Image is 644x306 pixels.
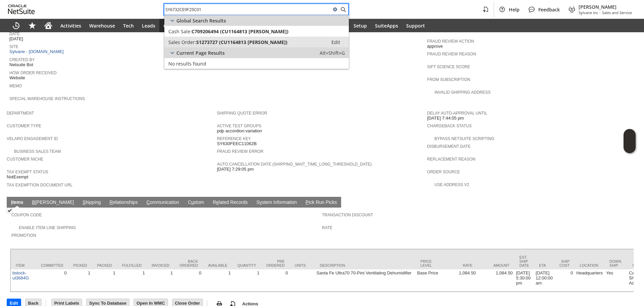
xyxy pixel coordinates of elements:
[85,19,119,32] a: Warehouse
[14,149,61,154] a: Business Sales Team
[196,39,287,45] span: S1273727 (CU1164813 [PERSON_NAME])
[12,21,20,30] svg: Recent Records
[9,75,25,81] span: Website
[217,162,372,167] a: Auto Cancellation Date (shipping_wait_time_long_threshold_date)
[56,19,85,32] a: Activities
[174,269,203,292] td: 0
[168,39,196,45] span: Sales Order:
[41,263,63,267] div: Committed
[217,149,264,154] a: Fraud Review Error
[9,32,20,36] a: Date
[579,4,632,10] span: [PERSON_NAME]
[261,269,290,292] td: 0
[119,19,138,32] a: Tech
[164,26,349,37] a: Cash Sale:C709206494 (CU1164813 [PERSON_NAME])Edit:
[427,157,475,162] a: Replacement reason
[625,198,633,206] a: Unrolled view on
[176,17,226,24] span: Global Search Results
[320,263,411,267] div: Description
[7,136,58,141] a: Velaro Engagement ID
[421,259,436,267] div: Price Level
[8,5,35,14] svg: logo
[416,269,441,292] td: Base Price
[255,200,299,206] a: System Information
[441,269,478,292] td: 1,084.50
[427,111,487,116] a: Delay Auto-Approval Until
[164,37,349,47] a: Sales Order:S1273727 (CU1164813 [PERSON_NAME])Edit:
[9,44,18,49] a: Site
[534,269,554,292] td: [DATE] 12:00:00 am
[176,50,225,56] span: Current Page Results
[24,19,40,32] div: Shortcuts
[83,200,86,205] span: S
[108,200,140,206] a: Relationships
[478,269,515,292] td: 1,084.50
[32,200,35,205] span: B
[9,200,25,206] a: Items
[315,269,416,292] td: Santa Fe Ultra70 70-Pint Ventilating Dehumidifier
[89,23,115,29] span: Warehouse
[7,124,41,128] a: Customer Type
[306,200,309,205] span: P
[7,174,28,180] span: NotExempt
[208,263,227,267] div: Available
[31,200,75,206] a: B[PERSON_NAME]
[122,263,142,267] div: Fulfilled
[168,60,206,67] span: No results found
[7,183,72,187] a: Tax Exemption Document URL
[602,10,632,15] span: Sales and Service
[163,23,196,29] span: Opportunities
[8,19,24,32] a: Recent Records
[11,200,12,205] span: I
[217,167,254,172] span: [DATE] 7:29:05 pm
[9,84,22,88] a: Memo
[434,136,494,141] a: Bypass NetSuite Scripting
[483,263,509,267] div: Amount
[320,50,345,56] span: Alt+Shift+G
[354,23,367,29] span: Setup
[68,269,92,292] td: 1
[164,5,331,13] input: Search
[7,157,43,162] a: Customer Niche
[604,269,627,292] td: Yes
[446,263,473,267] div: Rate
[295,263,310,267] div: Units
[515,269,534,292] td: [DATE] 5:30:00 pm
[237,263,256,267] div: Quantity
[7,208,12,213] img: Checked
[427,44,443,49] span: approve
[12,270,29,280] a: bstock-ul3684G
[97,263,112,267] div: Packed
[520,255,529,267] div: Est. Ship Date
[580,263,599,267] div: Location
[322,213,373,217] a: Transaction Discount
[375,23,398,29] span: SuiteApps
[138,19,159,32] a: Leads
[110,200,113,205] span: R
[579,10,598,15] span: Sylvane Inc
[217,128,262,134] span: pdp accordion:variation
[217,111,267,116] a: Shipping Quote Error
[44,21,52,30] svg: Home
[350,19,371,32] a: Setup
[217,124,261,128] a: Active Test Groups
[123,23,134,29] span: Tech
[260,200,262,205] span: y
[371,19,402,32] a: SuiteApps
[609,259,622,267] div: Down. Ship
[11,233,36,238] a: Promotion
[40,19,56,32] a: Home
[427,77,470,82] a: From Subscription
[152,263,169,267] div: Invoiced
[304,200,338,206] a: Pick Run Picks
[434,90,490,95] a: Invalid Shipping Address
[624,129,636,153] iframe: Click here to launch Oracle Guided Learning Help Panel
[192,28,288,35] span: C709206494 (CU1164813 [PERSON_NAME])
[324,38,347,46] a: Edit:
[145,200,181,206] a: Communication
[624,141,636,154] span: Oracle Guided Learning Widget. To move around, please hold and drag
[186,200,206,206] a: Custom
[81,200,103,206] a: Shipping
[217,141,257,146] span: SY630FEEC11062B
[92,269,117,292] td: 1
